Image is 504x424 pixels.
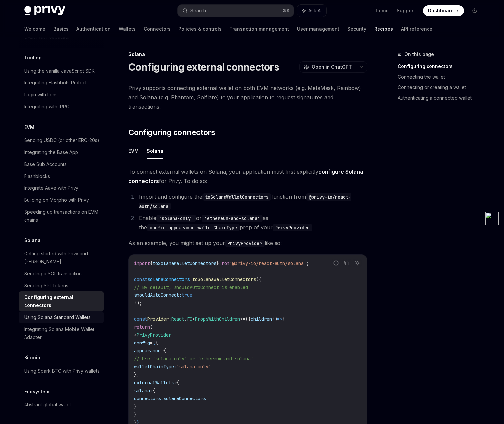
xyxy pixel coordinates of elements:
[195,316,240,322] span: PropsWithChildren
[155,340,158,346] span: {
[251,316,272,322] span: children
[308,7,322,14] span: Ask AI
[243,316,245,322] span: =
[19,268,104,280] a: Sending a SOL transaction
[134,411,137,417] span: }
[134,388,153,394] span: solana:
[128,61,279,73] h1: Configuring external connectors
[398,93,485,103] a: Authenticating a connected wallet
[256,276,261,282] span: ({
[178,21,222,37] a: Policies & controls
[469,5,480,16] button: Toggle dark mode
[134,276,147,282] span: const
[134,380,176,386] span: externalWallets:
[128,238,367,248] span: As an example, you might set up your like so:
[374,21,393,37] a: Recipes
[150,260,153,266] span: {
[128,167,367,185] span: To connect external wallets on Solana, your application must first explicitly for Privy. To do so:
[19,146,104,158] a: Integrating the Base App
[137,192,367,211] li: Import and configure the function from
[134,340,150,346] span: config
[24,67,95,75] div: Using the vanilla JavaScript SDK
[398,72,485,82] a: Connecting the wallet
[24,148,78,156] div: Integrating the Base App
[134,348,163,354] span: appearance:
[153,388,155,394] span: {
[134,260,150,266] span: import
[176,364,211,370] span: 'solana-only'
[376,7,389,14] a: Demo
[24,313,91,321] div: Using Solana Standard Wallets
[192,316,195,322] span: <
[187,316,192,322] span: FC
[190,276,192,282] span: =
[19,182,104,194] a: Integrate Aave with Privy
[219,260,229,266] span: from
[19,158,104,170] a: Base Sub Accounts
[423,5,464,16] a: Dashboard
[19,194,104,206] a: Building on Morpho with Privy
[397,7,415,14] a: Support
[398,61,485,72] a: Configuring connectors
[216,260,219,266] span: }
[150,340,153,346] span: =
[24,172,50,180] div: Flashblocks
[192,276,256,282] span: toSolanaWalletConnectors
[176,380,179,386] span: {
[24,367,100,375] div: Using Spark BTC with Privy wallets
[19,323,104,343] a: Integrating Solana Mobile Wallet Adapter
[306,260,309,266] span: ;
[134,300,142,306] span: });
[19,399,104,411] a: Abstract global wallet
[24,160,67,168] div: Base Sub Accounts
[240,316,243,322] span: >
[353,259,362,267] button: Ask AI
[19,291,104,311] a: Configuring external connectors
[147,224,240,231] code: config.appearance.walletChainType
[202,215,263,222] code: 'ethereum-and-solana'
[19,248,104,268] a: Getting started with Privy and [PERSON_NAME]
[153,340,155,346] span: {
[156,215,196,222] code: 'solana-only'
[19,65,104,77] a: Using the vanilla JavaScript SDK
[272,316,277,322] span: })
[163,396,206,401] span: solanaConnectors
[53,21,69,37] a: Basics
[178,5,294,17] button: Search...⌘K
[147,276,190,282] span: solanaConnectors
[283,8,290,13] span: ⌘ K
[24,325,100,341] div: Integrating Solana Mobile Wallet Adapter
[169,316,171,322] span: :
[24,282,68,290] div: Sending SPL tokens
[134,292,182,298] span: shouldAutoConnect:
[134,396,163,401] span: connectors:
[19,206,104,226] a: Speeding up transactions on EVM chains
[137,213,367,232] li: Enable or as the prop of your
[134,324,150,330] span: return
[128,51,367,58] div: Solana
[19,77,104,89] a: Integrating Flashbots Protect
[297,5,326,17] button: Ask AI
[428,7,454,14] span: Dashboard
[202,193,271,201] code: toSolanaWalletConnectors
[19,280,104,291] a: Sending SPL tokens
[24,354,40,362] h5: Bitcoin
[342,259,351,267] button: Copy the contents from the code block
[24,91,58,99] div: Login with Lens
[19,365,104,377] a: Using Spark BTC with Privy wallets
[134,372,139,378] span: },
[19,101,104,113] a: Integrating with tRPC
[347,21,366,37] a: Security
[182,292,192,298] span: true
[147,316,169,322] span: Provider
[24,123,34,131] h5: EVM
[225,240,265,247] code: PrivyProvider
[19,89,104,101] a: Login with Lens
[229,21,289,37] a: Transaction management
[297,21,339,37] a: User management
[128,143,139,159] button: EVM
[19,170,104,182] a: Flashblocks
[134,403,137,409] span: }
[147,143,163,159] button: Solana
[24,293,100,309] div: Configuring external connectors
